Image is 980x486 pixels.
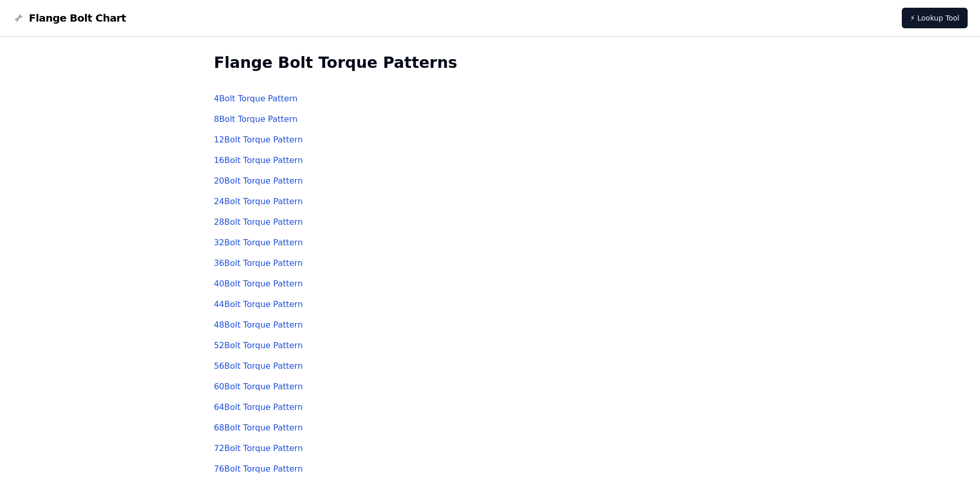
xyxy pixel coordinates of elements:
[214,135,303,145] a: 12Bolt Torque Pattern
[214,176,303,186] a: 20Bolt Torque Pattern
[214,94,298,103] a: 4Bolt Torque Pattern
[214,361,303,371] a: 56Bolt Torque Pattern
[214,464,303,474] a: 76Bolt Torque Pattern
[214,443,303,453] a: 72Bolt Torque Pattern
[29,11,126,25] span: Flange Bolt Chart
[214,155,303,165] a: 16Bolt Torque Pattern
[214,53,767,72] h2: Flange Bolt Torque Patterns
[214,382,303,391] a: 60Bolt Torque Pattern
[12,11,126,25] a: Flange Bolt Chart LogoFlange Bolt Chart
[12,12,25,24] img: Flange Bolt Chart Logo
[214,196,303,206] a: 24Bolt Torque Pattern
[214,340,303,350] a: 52Bolt Torque Pattern
[214,320,303,330] a: 48Bolt Torque Pattern
[214,238,303,247] a: 32Bolt Torque Pattern
[902,8,968,28] a: ⚡ Lookup Tool
[214,299,303,309] a: 44Bolt Torque Pattern
[214,423,303,433] a: 68Bolt Torque Pattern
[214,402,303,412] a: 64Bolt Torque Pattern
[214,258,303,268] a: 36Bolt Torque Pattern
[214,279,303,289] a: 40Bolt Torque Pattern
[214,217,303,227] a: 28Bolt Torque Pattern
[214,114,298,124] a: 8Bolt Torque Pattern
